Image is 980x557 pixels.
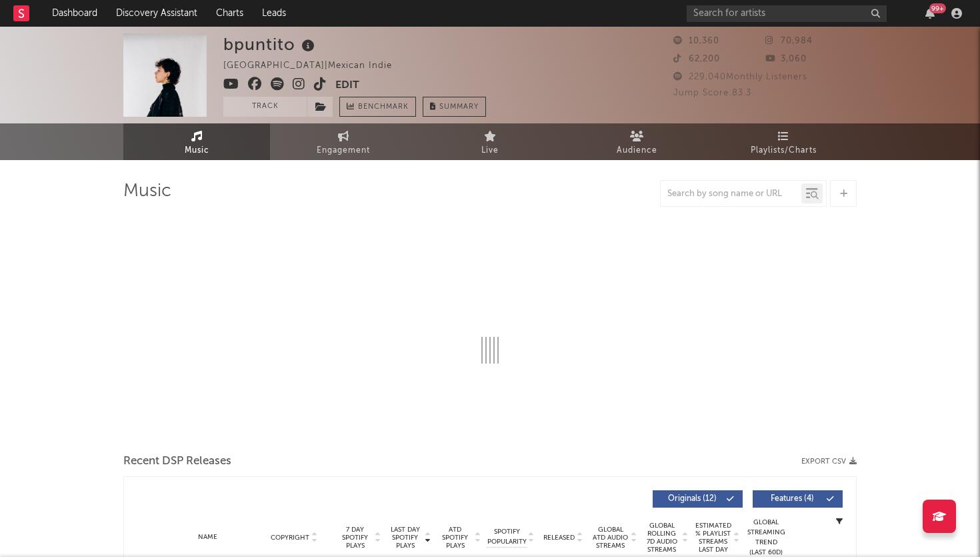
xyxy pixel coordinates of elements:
a: Live [417,123,563,160]
span: Copyright [271,534,309,542]
button: Export CSV [801,458,857,466]
div: [GEOGRAPHIC_DATA] | Mexican Indie [223,58,407,74]
button: Features(4) [753,490,843,508]
span: Audience [617,143,657,159]
a: Playlists/Charts [710,123,857,160]
button: Summary [423,97,486,117]
button: Track [223,97,307,117]
span: Last Day Spotify Plays [387,526,423,550]
span: Jump Score: 83.3 [673,89,751,97]
span: Originals ( 12 ) [661,495,723,503]
span: ATD Spotify Plays [437,526,473,550]
input: Search for artists [687,5,887,22]
button: Originals(12) [653,490,743,508]
span: Spotify Popularity [487,527,527,547]
span: Features ( 4 ) [761,495,823,503]
span: Engagement [317,143,370,159]
span: Recent DSP Releases [123,454,231,470]
span: Global ATD Audio Streams [592,526,629,550]
span: 7 Day Spotify Plays [337,526,373,550]
span: Music [185,143,209,159]
span: Summary [439,103,479,111]
span: Estimated % Playlist Streams Last Day [695,522,731,554]
span: 3,060 [765,55,807,63]
div: 99 + [929,3,946,13]
span: 70,984 [765,37,813,45]
span: Released [543,534,575,542]
span: 10,360 [673,37,719,45]
span: Live [481,143,499,159]
a: Engagement [270,123,417,160]
a: Audience [563,123,710,160]
button: 99+ [925,8,935,19]
span: Global Rolling 7D Audio Streams [643,522,680,554]
span: 229,040 Monthly Listeners [673,73,807,81]
span: Benchmark [358,99,409,115]
a: Benchmark [339,97,416,117]
div: bpuntito [223,33,318,55]
input: Search by song name or URL [661,189,801,199]
a: Music [123,123,270,160]
button: Edit [335,77,359,94]
span: Playlists/Charts [751,143,817,159]
span: 62,200 [673,55,720,63]
div: Name [164,532,251,542]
